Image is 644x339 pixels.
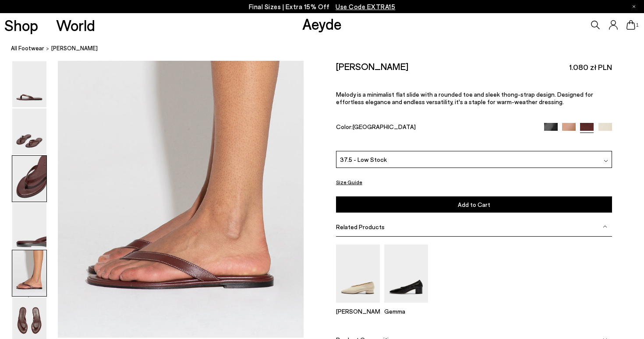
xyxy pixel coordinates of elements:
[336,91,593,105] span: Melody is a minimalist flat slide with a rounded toe and sleek thong-strap design. Designed for e...
[336,61,408,72] h2: [PERSON_NAME]
[604,159,608,163] img: svg%3E
[353,123,416,130] span: [GEOGRAPHIC_DATA]
[336,245,380,303] img: Delia Low-Heeled Ballet Pumps
[603,224,607,229] img: svg%3E
[626,20,635,30] a: 1
[336,297,380,315] a: Delia Low-Heeled Ballet Pumps [PERSON_NAME]
[336,123,535,133] div: Color:
[12,108,46,154] img: Melody Leather Thong Sandal - Image 2
[340,155,387,164] span: 37.5 - Low Stock
[12,61,46,107] img: Melody Leather Thong Sandal - Image 1
[635,23,640,28] span: 1
[336,196,612,213] button: Add to Cart
[569,62,612,73] span: 1.080 zł PLN
[302,14,342,33] a: Aeyde
[12,203,46,249] img: Melody Leather Thong Sandal - Image 4
[458,201,490,208] span: Add to Cart
[336,177,362,188] button: Size Guide
[384,308,428,315] p: Gemma
[12,250,46,296] img: Melody Leather Thong Sandal - Image 5
[12,156,46,202] img: Melody Leather Thong Sandal - Image 3
[249,1,396,12] p: Final Sizes | Extra 15% Off
[384,245,428,303] img: Gemma Block Heel Pumps
[4,17,38,33] a: Shop
[51,44,98,53] span: [PERSON_NAME]
[336,3,395,10] span: Navigate to /collections/ss25-final-sizes
[336,308,380,315] p: [PERSON_NAME]
[384,297,428,315] a: Gemma Block Heel Pumps Gemma
[11,37,644,61] nav: breadcrumb
[336,223,385,231] span: Related Products
[56,17,95,33] a: World
[11,44,44,53] a: All Footwear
